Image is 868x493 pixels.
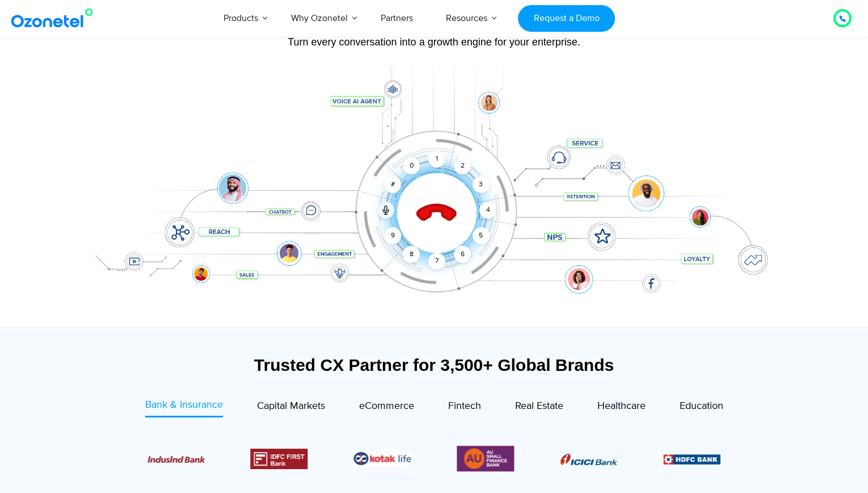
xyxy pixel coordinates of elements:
[251,449,308,469] img: Picture12.png
[597,400,646,412] span: Healthcare
[560,454,617,465] img: Picture8.png
[145,399,223,411] span: Bank & Insurance
[597,398,646,417] a: Healthcare
[403,157,420,174] div: 0
[515,400,563,412] span: Real Estate
[479,202,496,219] div: 4
[384,176,401,193] div: #
[354,450,411,467] img: Picture26.jpg
[680,400,723,412] span: Education
[85,355,783,375] div: Trusted CX Partner for 3,500+ Global Brands
[359,398,414,417] a: eCommerce
[384,227,401,244] div: 9
[145,398,223,417] a: Bank & Insurance
[79,36,789,48] div: Turn every conversation into a growth engine for your enterprise.
[680,398,723,417] a: Education
[473,176,490,193] div: 3
[457,444,514,474] img: Picture13.png
[428,253,445,270] div: 7
[354,450,411,467] div: 5 / 6
[403,246,420,263] div: 8
[251,449,308,469] div: 4 / 6
[663,454,720,464] img: Picture9.png
[515,398,563,417] a: Real Estate
[257,398,325,417] a: Capital Markets
[148,452,205,466] div: 3 / 6
[428,151,445,168] div: 1
[518,5,615,32] a: Request a Demo
[560,452,617,466] div: 1 / 6
[457,444,514,474] div: 6 / 6
[257,400,325,412] span: Capital Markets
[359,400,414,412] span: eCommerce
[454,157,471,174] div: 2
[663,452,720,466] div: 2 / 6
[148,444,720,474] div: Image Carousel
[454,246,471,263] div: 6
[448,400,481,412] span: Fintech
[148,456,205,463] img: Picture10.png
[448,398,481,417] a: Fintech
[473,227,490,244] div: 5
